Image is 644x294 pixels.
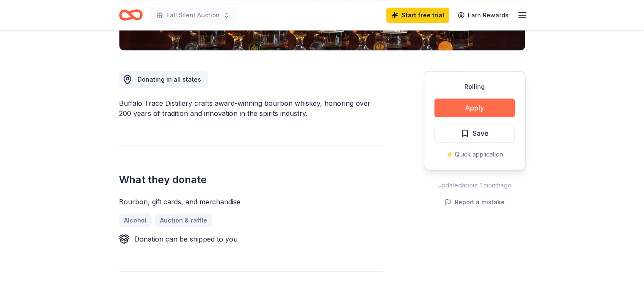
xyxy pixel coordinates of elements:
div: Donation can be shipped to you [134,234,238,244]
button: Apply [434,99,515,117]
h2: What they donate [119,173,383,187]
a: Auction & raffle [155,214,212,227]
span: Donating in all states [138,76,201,83]
button: Save [434,124,515,143]
a: Earn Rewards [453,8,514,23]
button: Fall Silent Auction [149,7,237,24]
button: Report a mistake [445,197,505,207]
div: ⚡️ Quick application [434,149,515,159]
div: Updated about 1 month ago [424,180,525,190]
div: Bourbon, gift cards, and merchandise [119,197,383,207]
a: Start free trial [386,8,449,23]
div: Rolling [434,82,515,92]
span: Fall Silent Auction [166,10,220,20]
span: Save [473,128,489,139]
a: Alcohol [119,214,152,227]
a: Home [119,5,143,25]
div: Buffalo Trace Distillery crafts award-winning bourbon whiskey, honoring over 200 years of traditi... [119,98,383,118]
